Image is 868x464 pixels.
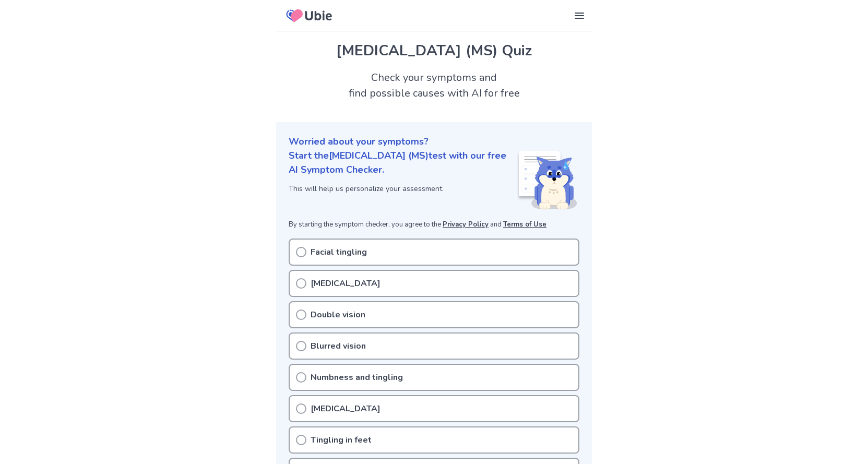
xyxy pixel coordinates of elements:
[289,135,579,149] p: Worried about your symptoms?
[311,434,372,446] p: Tingling in feet
[276,70,592,101] h2: Check your symptoms and find possible causes with AI for free
[289,220,579,230] p: By starting the symptom checker, you agree to the and
[289,149,517,177] p: Start the [MEDICAL_DATA] (MS) test with our free AI Symptom Checker.
[289,183,517,194] p: This will help us personalize your assessment.
[443,220,489,229] a: Privacy Policy
[311,246,367,258] p: Facial tingling
[311,340,366,352] p: Blurred vision
[311,308,365,321] p: Double vision
[311,371,403,384] p: Numbness and tingling
[289,40,579,62] h1: [MEDICAL_DATA] (MS) Quiz
[517,151,577,209] img: Shiba
[311,277,381,290] p: [MEDICAL_DATA]
[311,402,381,415] p: [MEDICAL_DATA]
[503,220,546,229] a: Terms of Use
